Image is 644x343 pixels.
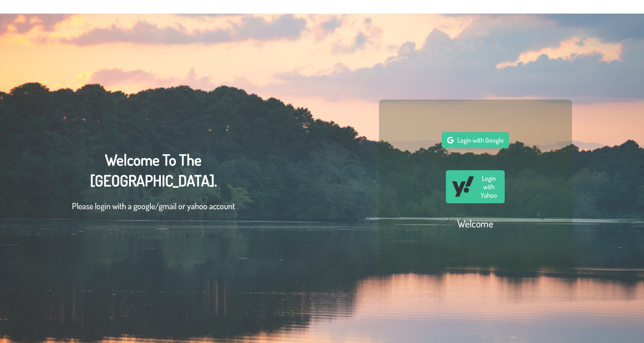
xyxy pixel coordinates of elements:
[446,170,505,203] button: Login with Yahoo
[457,136,503,144] span: Login with Google
[72,149,235,221] div: Welcome To The [GEOGRAPHIC_DATA].
[478,174,500,199] span: Login with Yahoo
[442,132,509,148] button: Login with Google
[457,217,493,230] h2: Welcome
[72,199,235,212] p: Please login with a google/gmail or yahoo account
